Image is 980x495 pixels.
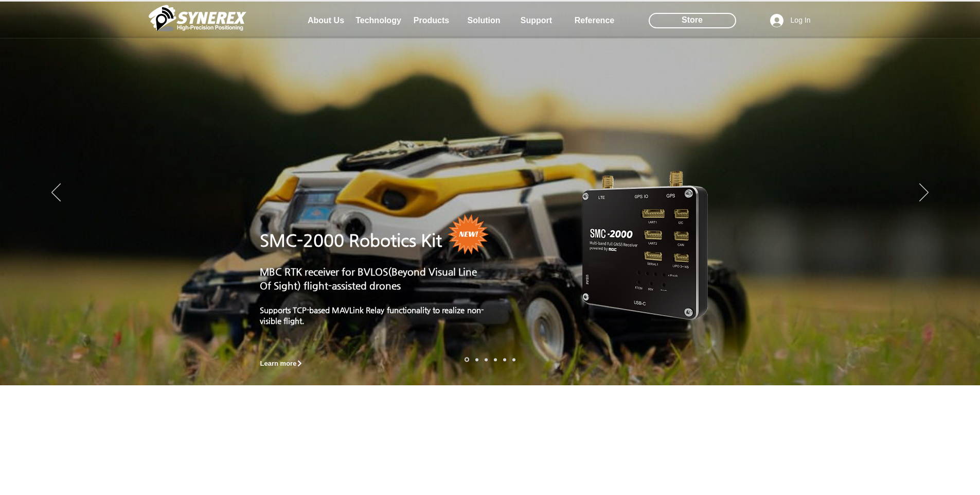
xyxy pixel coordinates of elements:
span: Log In [787,15,814,26]
div: Store [649,13,736,28]
p: ​ [260,293,484,304]
a: 측량 IoT [485,358,488,361]
a: 로봇- SMC 2000 [465,357,469,362]
a: About Us [300,10,352,31]
a: 드론 8 - SMC 2000 [475,358,478,361]
a: Reference [569,10,620,31]
a: 자율주행 [494,358,497,361]
span: cs Kit [401,231,442,250]
img: 자산 2.png [567,161,719,334]
span: Support [521,16,552,25]
span: Technology [355,16,401,25]
span: Solution [468,16,501,25]
span: Store [682,14,703,26]
a: Solution [458,10,510,31]
p: ​ [260,252,484,264]
span: Supports TCP-based MAVLink Relay functionality to realize non-visible flight. [260,305,484,325]
a: Support [511,10,562,31]
span: MBC RTK receiver for BVLOS(Beyond Visual Line Of Sight) flight-assisted drones [260,266,477,292]
nav: Slides [461,357,519,362]
a: 정밀농업 [512,358,515,361]
a: Learn more [256,357,308,370]
button: Next [919,183,929,203]
a: Products [406,10,457,31]
a: 로봇 [503,358,506,361]
button: Log In [763,11,818,30]
span: SMC-2000 Roboti [260,231,401,250]
button: Previous [51,183,61,203]
span: Reference [575,16,614,25]
span: Products [414,16,449,25]
span: About Us [308,16,344,25]
span: Learn more [260,360,297,367]
img: Cinnerex_White_simbol_Land 1.png [149,3,246,33]
a: Technology [353,10,404,31]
